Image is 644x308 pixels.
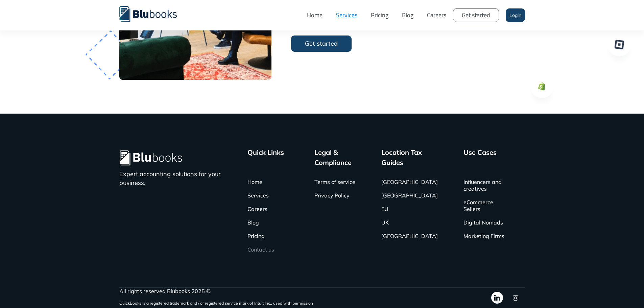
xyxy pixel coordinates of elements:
[463,195,505,216] a: eCommerce Sellers
[247,243,274,256] a: Contact us
[119,5,187,22] a: home
[247,189,269,202] a: Services
[463,216,503,229] a: Digital Nomads
[381,216,389,229] a: UK
[463,229,504,243] a: Marketing Firms
[247,175,262,189] a: Home
[291,35,352,52] a: Get started
[381,229,438,243] a: [GEOGRAPHIC_DATA]
[381,202,388,216] a: EU
[506,8,525,22] a: Login
[364,5,395,25] a: Pricing
[119,301,313,306] sup: QuickBooks is a registered trademark and / or registered service mark of Intuit Inc., used with p...
[119,288,313,294] div: All rights reserved Blubooks 2025 ©
[300,5,329,25] a: Home
[395,5,420,25] a: Blog
[453,8,499,22] a: Get started
[247,202,267,216] a: Careers
[247,229,265,243] a: Pricing
[381,175,438,189] a: [GEOGRAPHIC_DATA]
[463,175,505,195] a: Influencers and creatives
[314,175,355,189] a: Terms of service
[247,147,284,168] div: Quick Links ‍
[463,147,497,168] div: Use Cases ‍
[314,189,350,202] a: Privacy Policy
[381,189,438,202] a: [GEOGRAPHIC_DATA]
[314,147,362,168] div: Legal & Compliance
[247,216,259,229] a: Blog
[420,5,453,25] a: Careers
[329,5,364,25] a: Services
[381,147,445,168] div: Location Tax Guides
[119,170,229,187] p: Expert accounting solutions for your business.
